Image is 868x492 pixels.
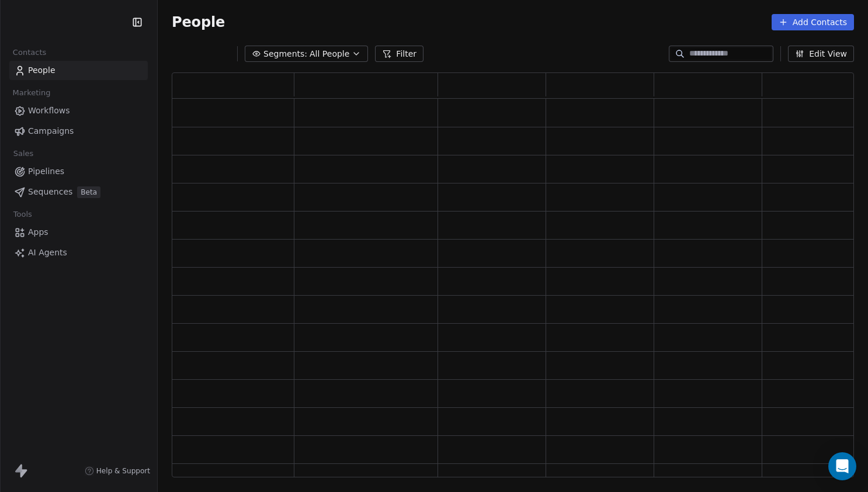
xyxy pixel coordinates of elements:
[28,64,55,77] span: People
[96,466,150,476] span: Help & Support
[172,13,225,31] span: People
[9,162,148,181] a: Pipelines
[28,165,64,178] span: Pipelines
[8,145,39,162] span: Sales
[9,101,148,120] a: Workflows
[9,61,148,80] a: People
[375,46,423,62] button: Filter
[8,44,51,61] span: Contacts
[9,243,148,262] a: AI Agents
[8,206,37,223] span: Tools
[788,46,854,62] button: Edit View
[828,452,856,480] div: Open Intercom Messenger
[28,226,48,238] span: Apps
[9,223,148,242] a: Apps
[28,247,67,259] span: AI Agents
[263,48,307,60] span: Segments:
[28,105,70,117] span: Workflows
[77,186,100,198] span: Beta
[9,182,148,202] a: SequencesBeta
[28,186,72,198] span: Sequences
[8,84,55,102] span: Marketing
[85,466,150,476] a: Help & Support
[9,122,148,141] a: Campaigns
[772,14,854,30] button: Add Contacts
[28,125,74,137] span: Campaigns
[310,48,349,60] span: All People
